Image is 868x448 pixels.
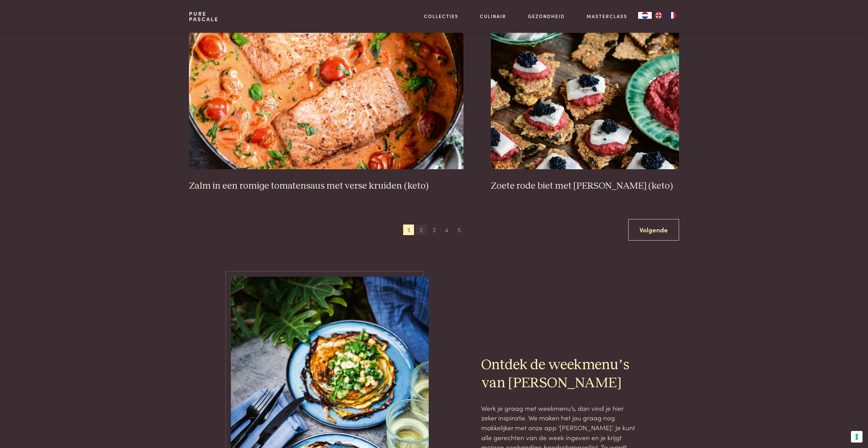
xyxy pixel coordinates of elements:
[429,225,440,235] span: 3
[424,13,458,20] a: Collecties
[587,13,627,20] a: Masterclass
[189,180,464,192] h3: Zalm in een romige tomatensaus met verse kruiden (keto)
[491,33,679,169] img: Zoete rode biet met zure haring (keto)
[189,33,464,169] img: Zalm in een romige tomatensaus met verse kruiden (keto)
[638,12,652,19] div: Language
[628,219,679,241] a: Volgende
[851,431,863,443] button: Uw voorkeuren voor toestemming voor trackingtechnologieën
[403,225,414,235] span: 1
[638,12,652,19] a: NL
[189,11,219,22] a: PurePascale
[416,225,427,235] span: 2
[481,356,637,392] h2: Ontdek de weekmenu’s van [PERSON_NAME]
[652,12,679,19] ul: Language list
[480,13,506,20] a: Culinair
[638,12,679,19] aside: Language selected: Nederlands
[652,12,665,19] a: EN
[441,225,452,235] span: 4
[665,12,679,19] a: FR
[491,180,679,192] h3: Zoete rode biet met [PERSON_NAME] (keto)
[528,13,565,20] a: Gezondheid
[189,33,464,192] a: Zalm in een romige tomatensaus met verse kruiden (keto) Zalm in een romige tomatensaus met verse ...
[491,33,679,192] a: Zoete rode biet met zure haring (keto) Zoete rode biet met [PERSON_NAME] (keto)
[454,225,465,235] span: 5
